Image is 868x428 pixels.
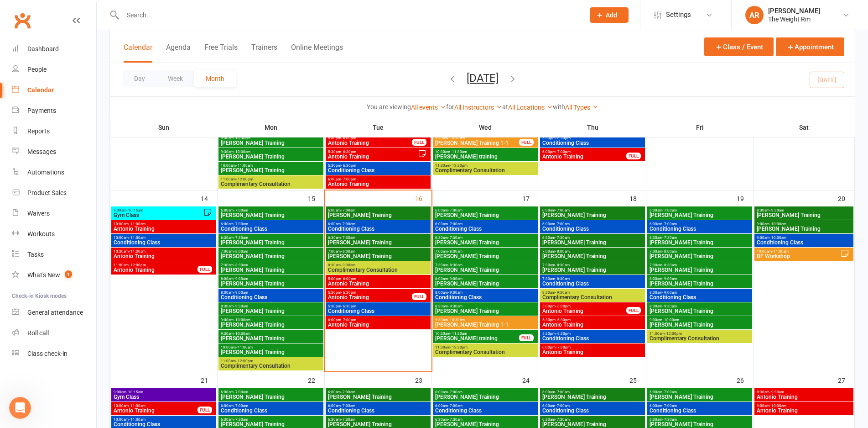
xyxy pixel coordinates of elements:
span: - 12:00pm [236,177,253,181]
span: 6:00am [649,208,750,212]
span: Conditioning Class [220,226,322,232]
button: [DATE] [467,72,499,85]
span: - 7:30am [555,236,570,240]
span: - 8:30am [555,277,570,281]
span: - 8:00am [555,249,570,254]
span: 6:30am [649,236,750,240]
span: 11:00am [649,332,750,336]
span: Conditioning Class [756,240,852,245]
span: - 7:00am [662,222,677,226]
span: [PERSON_NAME] Training [435,308,536,314]
a: Clubworx [11,9,34,32]
button: Agenda [166,43,191,63]
a: General attendance kiosk mode [12,302,96,323]
div: 15 [308,190,324,206]
strong: for [446,103,454,111]
span: - 10:00am [234,136,250,140]
div: Reports [27,127,50,135]
th: Tue [325,118,432,137]
span: - 7:00am [555,222,570,226]
span: [PERSON_NAME] Training [649,240,750,245]
div: Product Sales [27,189,67,196]
span: [PERSON_NAME] Training [756,212,852,218]
div: FULL [198,266,212,273]
span: - 9:30am [448,304,463,308]
span: Conditioning Class [113,240,214,245]
div: Workouts [27,230,55,238]
span: - 6:00pm [341,136,356,140]
span: - 7:00am [448,208,463,212]
span: - 8:30am [555,263,570,267]
span: 5:30pm [542,136,643,140]
span: - 9:30am [769,208,784,212]
span: Antonio Training [542,154,627,159]
span: 6:00am [649,222,750,226]
span: 6:00am [327,222,429,226]
span: 8:30am [435,304,536,308]
span: [PERSON_NAME] Training [435,254,536,259]
span: - 7:00am [448,222,463,226]
span: 10:00am [113,236,214,240]
span: Conditioning Class [435,226,536,232]
span: 9:00am [113,208,203,212]
span: 8:30am [756,208,852,212]
span: 6:00am [542,222,643,226]
span: Gym Class [113,212,203,218]
span: 10:30am [113,249,214,254]
div: FULL [412,139,426,146]
span: - 7:00am [341,208,355,212]
span: Antonio Training [113,254,214,259]
span: Antonio Training [113,267,198,273]
span: 7:30am [649,263,750,267]
span: 5:30pm [542,318,643,322]
span: 11:30am [435,345,536,349]
span: 7:00am [435,249,536,254]
span: - 8:00am [234,249,248,254]
span: - 12:30pm [450,164,468,168]
span: - 7:00am [234,208,248,212]
span: - 9:30am [234,304,248,308]
a: What's New1 [12,265,96,285]
span: Settings [666,5,691,25]
span: - 7:00am [555,208,570,212]
div: [PERSON_NAME] [768,7,820,15]
span: [PERSON_NAME] Training [220,254,322,259]
span: - 10:30am [448,136,465,140]
span: 5:30pm [327,150,418,154]
span: 8:00am [220,291,322,295]
span: - 9:30am [662,304,677,308]
a: Class kiosk mode [12,343,96,364]
span: - 10:00am [769,222,786,226]
button: Online Meetings [291,43,343,63]
span: [PERSON_NAME] Training [220,168,322,173]
span: 6:00pm [542,345,643,349]
span: - 6:30pm [341,304,356,308]
div: 20 [838,190,854,206]
div: 14 [201,190,217,206]
a: All Types [565,104,598,111]
span: - 7:30am [662,236,677,240]
span: 8:30am [542,291,643,295]
span: - 9:00am [234,277,248,281]
span: Conditioning Class [542,226,643,232]
th: Sat [754,118,855,137]
span: - 8:00am [662,249,677,254]
span: 10:30am [435,150,536,154]
span: [PERSON_NAME] Training [435,281,536,286]
span: 6:00pm [327,177,429,181]
span: 5:30pm [327,304,429,308]
a: Workouts [12,224,96,244]
span: 9:00am [649,318,750,322]
span: Antonio Training [327,322,429,328]
button: Trainers [251,43,277,63]
span: - 10:30am [448,318,465,322]
span: [PERSON_NAME] Training [649,322,750,328]
button: Week [156,70,194,87]
span: - 12:00pm [129,263,146,267]
span: 8:00am [435,277,536,281]
a: Roll call [12,323,96,343]
strong: You are viewing [367,103,411,111]
span: - 11:00am [129,222,146,226]
span: Conditioning Class [542,336,643,341]
span: 9:30am [435,318,536,322]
